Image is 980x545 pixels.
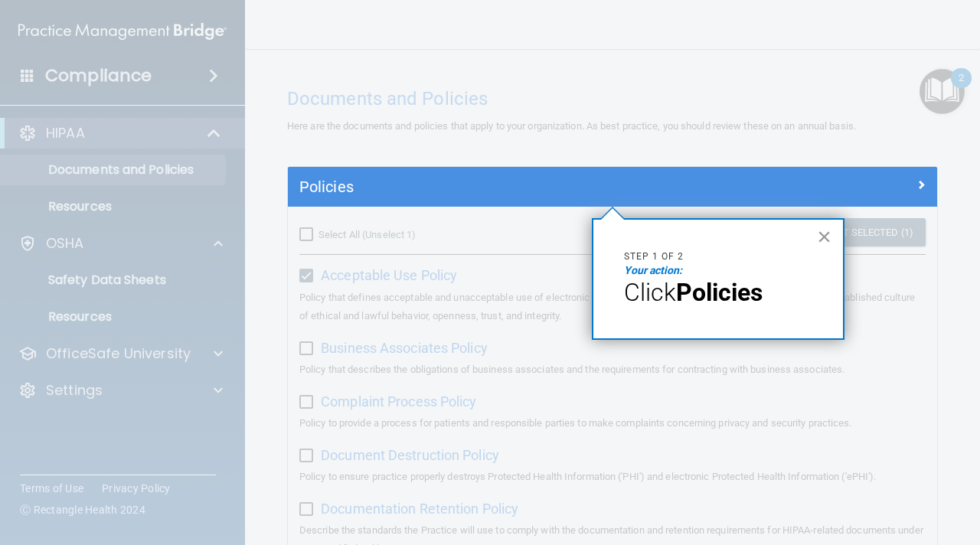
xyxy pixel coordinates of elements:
iframe: Drift Widget Chat Controller [715,458,962,519]
span: Click [624,278,676,307]
h5: Policies [299,178,763,195]
strong: Policies [676,278,763,307]
p: Step 1 of 2 [624,250,812,263]
em: Your action: [624,264,682,276]
button: Close [817,224,831,249]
